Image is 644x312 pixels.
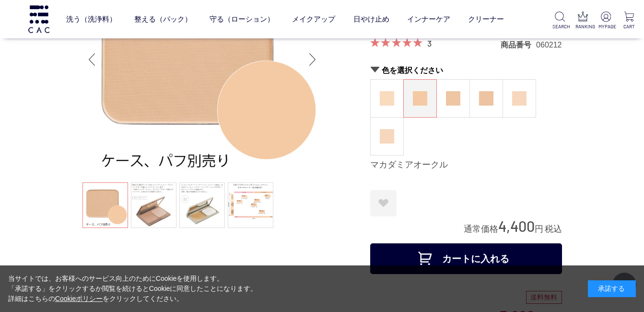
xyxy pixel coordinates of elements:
[498,217,535,235] span: 4,400
[469,79,503,118] dl: アーモンドオークル
[353,6,389,32] a: 日やけ止め
[303,40,322,79] div: Next slide
[370,117,404,156] dl: ピーチベージュ
[552,23,567,30] p: SEARCH
[380,91,394,106] img: ココナッツオークル
[370,243,562,274] button: カートに入れる
[370,159,562,171] div: マカダミアオークル
[403,79,437,118] dl: マカダミアオークル
[413,91,427,106] img: マカダミアオークル
[464,224,498,234] span: 通常価格
[27,5,51,33] img: logo
[8,274,258,304] div: 当サイトでは、お客様へのサービス向上のためにCookieを使用します。 「承諾する」をクリックするか閲覧を続けるとCookieに同意したことになります。 詳細はこちらの をクリックしてください。
[407,6,450,32] a: インナーケア
[370,79,404,118] dl: ココナッツオークル
[503,80,536,117] a: ピーチアイボリー
[552,12,567,30] a: SEARCH
[536,40,562,50] dd: 060212
[535,224,543,234] span: 円
[436,79,470,118] dl: ヘーゼルオークル
[575,23,590,30] p: RANKING
[598,12,613,30] a: MYPAGE
[371,80,403,117] a: ココナッツオークル
[437,80,469,117] a: ヘーゼルオークル
[503,79,536,118] dl: ピーチアイボリー
[370,65,562,75] h2: 色を選択ください
[621,23,636,30] p: CART
[82,40,102,79] div: Previous slide
[210,6,274,32] a: 守る（ローション）
[501,40,536,50] dt: 商品番号
[371,118,403,155] a: ピーチベージュ
[380,129,394,144] img: ピーチベージュ
[55,295,103,302] a: Cookieポリシー
[134,6,192,32] a: 整える（パック）
[621,12,636,30] a: CART
[598,23,613,30] p: MYPAGE
[545,224,562,234] span: 税込
[468,6,504,32] a: クリーナー
[292,6,335,32] a: メイクアップ
[470,80,503,117] a: アーモンドオークル
[66,6,117,32] a: 洗う（洗浄料）
[575,12,590,30] a: RANKING
[588,280,636,297] div: 承諾する
[446,91,460,106] img: ヘーゼルオークル
[370,190,397,216] a: お気に入りに登録する
[479,91,493,106] img: アーモンドオークル
[512,91,527,106] img: ピーチアイボリー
